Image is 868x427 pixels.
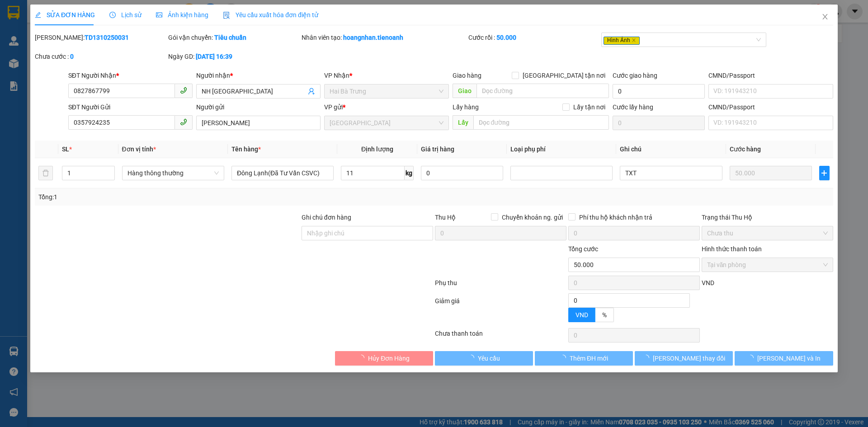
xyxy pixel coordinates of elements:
span: Hai Bà Trưng [330,84,443,98]
div: Tổng: 1 [38,192,335,202]
span: SL [62,145,70,153]
span: Hàng thông thường [127,166,219,180]
div: Gói vận chuyển: [168,33,300,42]
label: Hình thức thanh toán [702,245,762,253]
b: [DATE] 16:39 [196,53,232,60]
input: Cước lấy hàng [613,116,705,130]
span: Thêm ĐH mới [570,353,608,363]
span: user-add [308,88,316,95]
label: Cước lấy hàng [613,103,653,111]
span: Lịch sử [109,11,142,19]
span: loading [560,355,570,361]
button: Yêu cầu [435,351,533,366]
input: Dọc đường [473,115,609,130]
span: Lấy [453,115,473,130]
b: 0 [70,53,74,60]
span: Phí thu hộ khách nhận trả [576,212,656,222]
span: Giao [453,84,476,98]
span: [PERSON_NAME] và In [757,353,821,363]
div: Trạng thái Thu Hộ [702,212,833,222]
input: Ghi Chú [620,166,722,180]
div: SĐT Người Nhận [68,70,193,80]
span: edit [35,12,41,18]
th: Loại phụ phí [507,141,616,158]
button: Close [812,5,838,30]
b: hoangnhan.tienoanh [343,34,403,41]
span: kg [405,166,414,180]
button: [PERSON_NAME] và In [735,351,833,366]
button: Hủy Đơn Hàng [335,351,433,366]
label: Cước giao hàng [613,72,657,79]
span: Yêu cầu xuất hóa đơn điện tử [223,11,318,19]
span: phone [180,118,187,126]
span: [GEOGRAPHIC_DATA] tận nơi [519,70,609,80]
span: phone [180,87,187,94]
div: Người gửi [196,102,321,112]
span: Thu Hộ [435,214,456,221]
div: [PERSON_NAME]: [35,33,166,42]
span: Tên hàng [231,145,261,153]
span: Đơn vị tính [122,145,156,153]
span: loading [643,355,653,361]
span: VND [576,311,588,319]
b: TD1310250031 [85,34,129,41]
div: Giảm giá [434,296,567,326]
span: Định lượng [361,145,393,153]
div: CMND/Passport [708,102,833,112]
span: Ảnh kiện hàng [156,11,208,19]
span: Yêu cầu [478,353,500,363]
div: Phụ thu [434,278,567,294]
div: SĐT Người Gửi [68,102,193,112]
span: Hủy Đơn Hàng [368,353,410,363]
span: loading [468,355,478,361]
div: Người nhận [196,70,321,80]
span: Tổng cước [568,245,598,253]
input: Ghi chú đơn hàng [302,226,433,240]
span: loading [358,355,368,361]
span: close [821,13,829,20]
span: VP Nhận [325,72,350,79]
span: loading [747,355,757,361]
span: Thủ Đức [330,116,443,130]
span: % [602,311,607,319]
b: 50.000 [496,34,516,41]
div: Nhân viên tạo: [302,33,467,42]
button: [PERSON_NAME] thay đổi [635,351,733,366]
span: Lấy tận nơi [570,102,609,112]
div: VP gửi [325,102,449,112]
span: Giá trị hàng [421,145,454,153]
span: Chưa thu [707,226,828,240]
span: [PERSON_NAME] thay đổi [653,353,725,363]
span: SỬA ĐƠN HÀNG [35,11,95,19]
div: CMND/Passport [708,70,833,80]
div: Ngày GD: [168,52,300,61]
span: Chuyển khoản ng. gửi [498,212,566,222]
span: Cước hàng [730,145,761,153]
span: Lấy hàng [453,103,479,111]
span: picture [156,12,162,18]
input: Dọc đường [476,84,609,98]
input: Cước giao hàng [613,84,705,99]
div: Chưa thanh toán [434,328,567,344]
button: delete [38,166,53,180]
span: Hình Ảnh [604,37,640,45]
b: Tiêu chuẩn [214,34,246,41]
span: plus [820,169,829,177]
input: VD: Bàn, Ghế [231,166,334,180]
span: VND [702,279,714,286]
button: plus [819,166,829,180]
button: Thêm ĐH mới [535,351,633,366]
img: icon [223,12,230,19]
th: Ghi chú [617,141,726,158]
label: Ghi chú đơn hàng [302,214,351,221]
span: clock-circle [109,12,116,18]
div: Cước rồi : [468,33,600,42]
input: 0 [730,166,812,180]
div: Chưa cước : [35,52,166,61]
span: close [632,38,637,42]
span: Giao hàng [453,72,481,79]
span: Tại văn phòng [707,258,828,272]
